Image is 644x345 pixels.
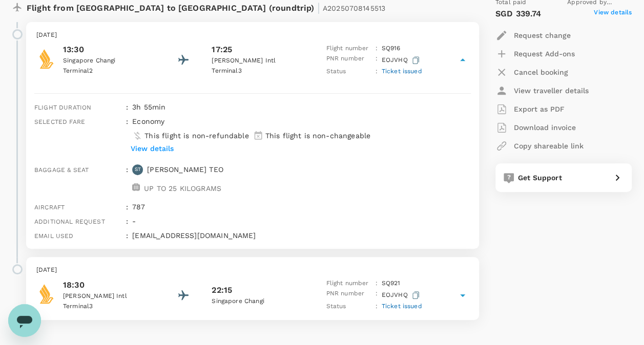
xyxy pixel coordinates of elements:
[122,198,128,212] div: :
[8,304,41,337] iframe: Button to launch messaging window
[131,143,174,154] p: View details
[495,100,565,118] button: Export as PDF
[375,289,377,301] p: :
[212,296,304,307] p: Singapore Changi
[495,8,542,20] p: SGD 339.74
[122,160,128,198] div: :
[514,67,568,77] p: Cancel booking
[326,278,371,289] p: Flight number
[514,104,565,114] p: Export as PDF
[326,301,371,312] p: Status
[495,118,576,137] button: Download invoice
[34,166,89,174] span: Baggage & seat
[122,98,128,112] div: :
[495,63,568,81] button: Cancel booking
[594,8,632,20] span: View details
[34,232,74,240] span: Email used
[382,68,422,75] span: Ticket issued
[36,265,469,275] p: [DATE]
[144,183,221,193] p: UP TO 25 KILOGRAMS
[514,85,589,96] p: View traveller details
[132,183,140,191] img: baggage-icon
[326,289,371,301] p: PNR number
[122,212,128,226] div: :
[128,198,470,212] div: 787
[63,291,155,301] p: [PERSON_NAME] Intl
[212,44,232,56] p: 17:25
[265,131,370,141] p: This flight is non-changeable
[495,137,584,155] button: Copy shareable link
[317,1,320,15] span: |
[63,301,155,312] p: Terminal 3
[212,56,304,66] p: [PERSON_NAME] Intl
[514,49,575,59] p: Request Add-ons
[128,212,470,226] div: -
[514,122,576,133] p: Download invoice
[382,44,401,54] p: SQ 916
[375,54,377,67] p: :
[34,104,91,111] span: Flight duration
[132,102,470,112] p: 3h 55min
[326,67,371,77] p: Status
[122,112,128,160] div: :
[147,164,223,175] p: [PERSON_NAME] TEO
[382,289,422,301] p: EOJVHQ
[135,166,141,173] p: ST
[36,49,57,69] img: Singapore Airlines
[495,26,571,45] button: Request change
[382,54,422,67] p: EOJVHQ
[375,301,377,312] p: :
[514,30,571,40] p: Request change
[63,56,155,66] p: Singapore Changi
[132,116,164,126] p: economy
[144,131,248,141] p: This flight is non-refundable
[495,81,589,100] button: View traveller details
[382,303,422,310] span: Ticket issued
[323,4,385,12] span: A20250708145513
[375,278,377,289] p: :
[212,66,304,76] p: Terminal 3
[495,45,575,63] button: Request Add-ons
[63,279,155,291] p: 18:30
[514,141,584,151] p: Copy shareable link
[34,204,65,211] span: Aircraft
[63,44,155,56] p: 13:30
[34,118,85,125] span: Selected fare
[518,174,562,182] span: Get Support
[36,30,469,40] p: [DATE]
[128,141,176,156] button: View details
[34,218,105,225] span: Additional request
[326,54,371,67] p: PNR number
[375,67,377,77] p: :
[63,66,155,76] p: Terminal 2
[36,284,57,304] img: Singapore Airlines
[326,44,371,54] p: Flight number
[122,226,128,241] div: :
[212,284,232,296] p: 22:15
[382,278,401,289] p: SQ 921
[132,230,470,241] p: [EMAIL_ADDRESS][DOMAIN_NAME]
[375,44,377,54] p: :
